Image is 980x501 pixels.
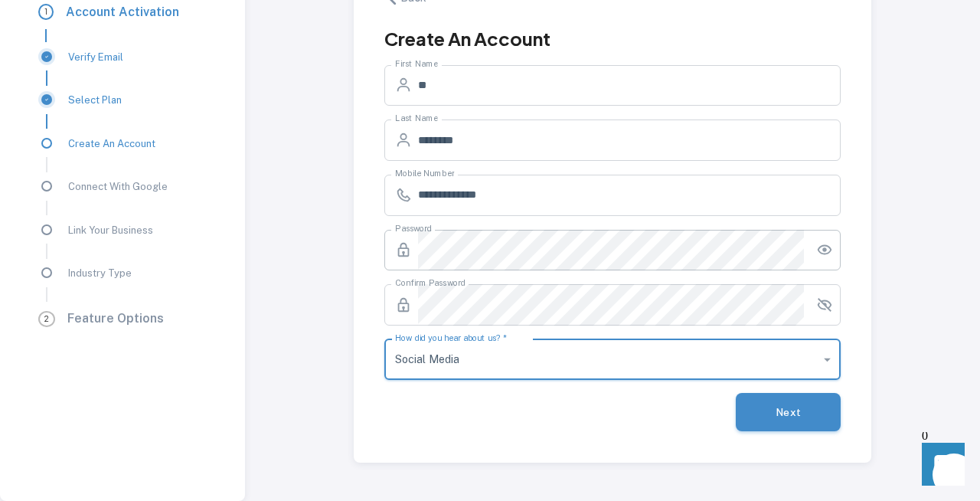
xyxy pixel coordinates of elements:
[66,4,179,21] p: Account Activation
[907,432,973,498] iframe: Front Chat
[68,267,132,281] p: Industry Type
[384,339,841,381] div: Social Media
[395,58,438,70] label: First Name
[38,311,55,327] span: 2
[68,51,123,65] p: Verify Email
[736,393,841,431] button: Next
[68,224,153,238] p: Link Your Business
[810,290,839,319] button: toggle password visibility
[384,25,550,52] h1: Create An Account
[395,113,438,125] label: Last Name
[67,310,164,328] p: Feature Options
[395,223,432,235] label: Password
[395,332,533,345] label: How did you hear about us? *
[395,168,454,180] label: Mobile Number
[395,277,465,290] label: Confirm Password
[68,93,122,108] p: Select Plan
[68,137,155,152] p: Create An Account
[38,4,54,20] span: 1
[810,235,839,264] button: toggle password visibility
[68,180,168,195] p: Connect With Google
